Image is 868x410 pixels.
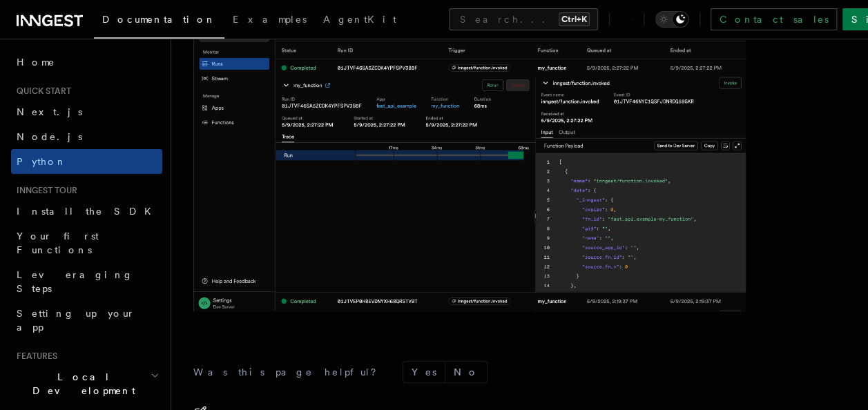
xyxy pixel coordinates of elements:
[17,308,135,333] span: Setting up your app
[403,362,445,382] button: Yes
[233,14,307,25] span: Examples
[11,301,162,340] a: Setting up your app
[17,55,55,69] span: Home
[11,50,162,75] a: Home
[11,199,162,224] a: Install the SDK
[323,14,396,25] span: AgentKit
[711,8,837,30] a: Contact sales
[94,4,224,39] a: Documentation
[445,362,487,382] button: No
[11,185,77,196] span: Inngest tour
[315,4,405,37] a: AgentKit
[17,106,82,117] span: Next.js
[11,262,162,301] a: Leveraging Steps
[193,365,386,379] p: Was this page helpful?
[11,370,151,398] span: Local Development
[17,131,82,142] span: Node.js
[11,364,162,403] button: Local Development
[193,1,746,311] img: quick-start-run.png
[224,4,315,37] a: Examples
[11,124,162,149] a: Node.js
[17,231,99,255] span: Your first Functions
[11,224,162,262] a: Your first Functions
[17,206,160,217] span: Install the SDK
[559,12,590,26] kbd: Ctrl+K
[655,11,688,28] button: Toggle dark mode
[17,156,67,167] span: Python
[11,86,71,97] span: Quick start
[102,14,216,25] span: Documentation
[11,99,162,124] a: Next.js
[11,149,162,174] a: Python
[449,8,598,30] button: Search...Ctrl+K
[17,269,133,294] span: Leveraging Steps
[11,351,57,362] span: Features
